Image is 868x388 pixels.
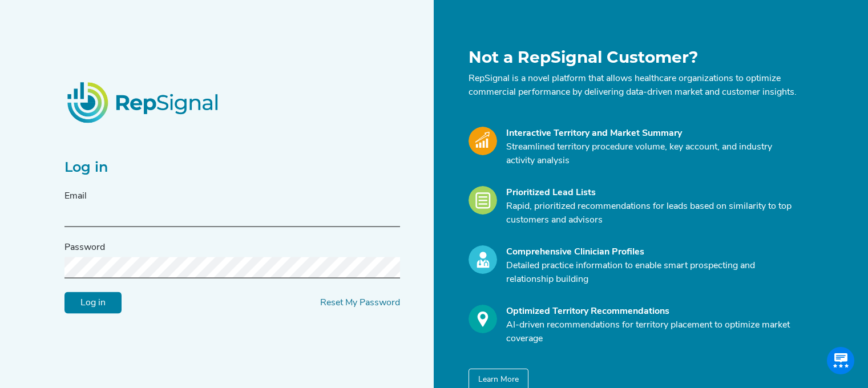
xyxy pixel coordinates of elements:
[64,241,105,254] label: Password
[506,200,797,227] p: Rapid, prioritized recommendations for leads based on similarity to top customers and advisors
[506,140,797,168] p: Streamlined territory procedure volume, key account, and industry activity analysis
[64,189,87,203] label: Email
[469,245,497,274] img: Profile_Icon.739e2aba.svg
[506,127,797,140] div: Interactive Territory and Market Summary
[469,48,797,67] h1: Not a RepSignal Customer?
[64,292,122,314] input: Log in
[53,68,235,136] img: RepSignalLogo.20539ed3.png
[506,186,797,200] div: Prioritized Lead Lists
[320,298,400,308] a: Reset My Password
[506,259,797,286] p: Detailed practice information to enable smart prospecting and relationship building
[64,159,400,176] h2: Log in
[469,127,497,155] img: Market_Icon.a700a4ad.svg
[506,318,797,346] p: AI-driven recommendations for territory placement to optimize market coverage
[469,186,497,215] img: Leads_Icon.28e8c528.svg
[506,245,797,259] div: Comprehensive Clinician Profiles
[469,305,497,333] img: Optimize_Icon.261f85db.svg
[469,72,797,99] p: RepSignal is a novel platform that allows healthcare organizations to optimize commercial perform...
[506,305,797,318] div: Optimized Territory Recommendations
